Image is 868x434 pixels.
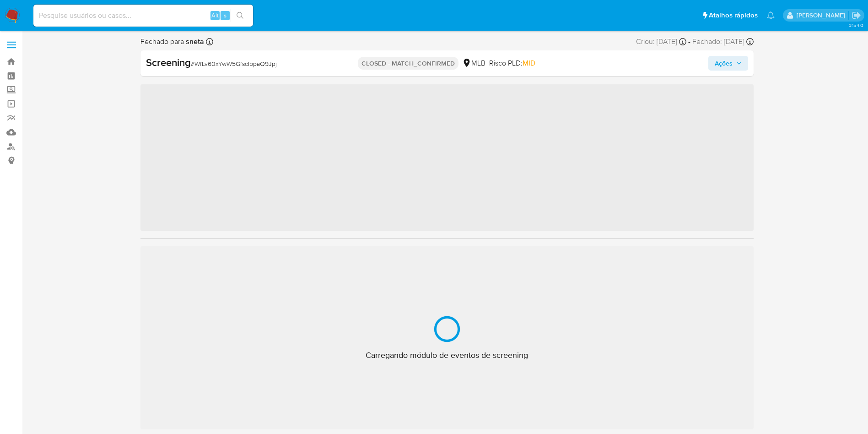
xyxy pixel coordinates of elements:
span: - [688,37,690,47]
div: Fechado: [DATE] [692,37,754,47]
span: Atalhos rápidos [709,11,758,20]
b: Screening [146,55,191,70]
span: s [224,11,226,20]
span: # WfLv60xYwW5GfscIbpaQ9Jpj [191,59,277,68]
div: MLB [462,58,485,68]
span: Fechado para [140,37,204,47]
a: Notificações [767,11,775,19]
span: Risco PLD: [489,58,535,68]
span: MID [523,58,535,68]
b: sneta [184,36,204,47]
button: search-icon [231,9,249,22]
p: leticia.merlin@mercadolivre.com [797,11,848,20]
span: Carregando módulo de eventos de screening [366,350,528,361]
span: ‌ [140,84,754,231]
p: CLOSED - MATCH_CONFIRMED [358,57,458,70]
input: Pesquise usuários ou casos... [33,10,253,22]
button: Ações [708,56,748,71]
span: Alt [211,11,219,20]
a: Sair [852,11,861,20]
span: Ações [715,56,733,71]
div: Criou: [DATE] [636,37,686,47]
